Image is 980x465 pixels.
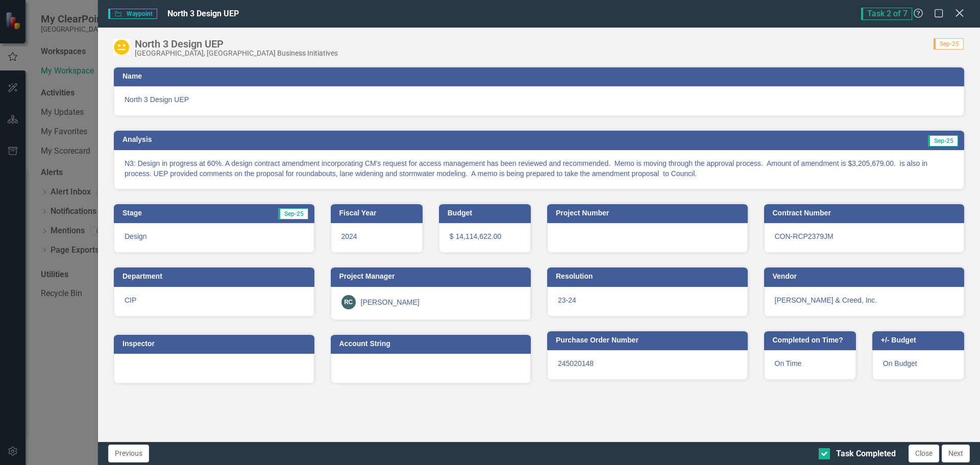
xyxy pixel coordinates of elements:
[934,38,964,50] span: Sep-25
[122,209,194,217] h3: Stage
[108,9,157,19] span: Waypoint
[450,232,501,240] span: $ 14,114,622.00
[122,273,309,280] h3: Department
[556,273,743,280] h3: Resolution
[125,296,136,304] span: CIP
[775,296,877,304] span: [PERSON_NAME] & Creed, Inc.
[448,209,526,217] h3: Budget
[108,445,149,462] button: Previous
[125,94,953,105] span: North 3 Design UEP
[339,273,526,280] h3: Project Manager
[167,9,239,18] span: North 3 Design UEP
[773,273,960,280] h3: Vendor
[341,232,357,240] span: 2024
[125,158,953,179] p: N3: Design in progress at 60%. A design contract amendment incorporating CM's request for access ...
[122,72,959,80] h3: Name
[556,209,743,217] h3: Project Number
[558,296,576,304] span: 23-24
[135,50,338,57] div: [GEOGRAPHIC_DATA], [GEOGRAPHIC_DATA] Business Initiatives
[836,448,896,460] div: Task Completed
[883,359,917,368] span: On Budget
[341,295,356,309] div: RC
[775,359,802,368] span: On Time
[125,232,147,240] span: Design
[881,336,959,344] h3: +/- Budget
[339,209,418,217] h3: Fiscal Year
[928,135,958,146] span: Sep-25
[135,38,338,50] div: North 3 Design UEP
[122,136,529,143] h3: Analysis
[861,8,912,20] span: Task 2 of 7
[278,208,308,219] span: Sep-25
[339,340,526,348] h3: Account String
[909,445,939,462] button: Close
[942,445,970,462] button: Next
[122,340,309,348] h3: Inspector
[556,336,743,344] h3: Purchase Order Number
[775,232,834,240] span: CON-RCP2379JM
[558,359,594,368] span: 245020148
[773,209,960,217] h3: Contract Number
[113,39,130,55] img: In Progress
[773,336,851,344] h3: Completed on Time?
[361,297,420,307] div: [PERSON_NAME]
